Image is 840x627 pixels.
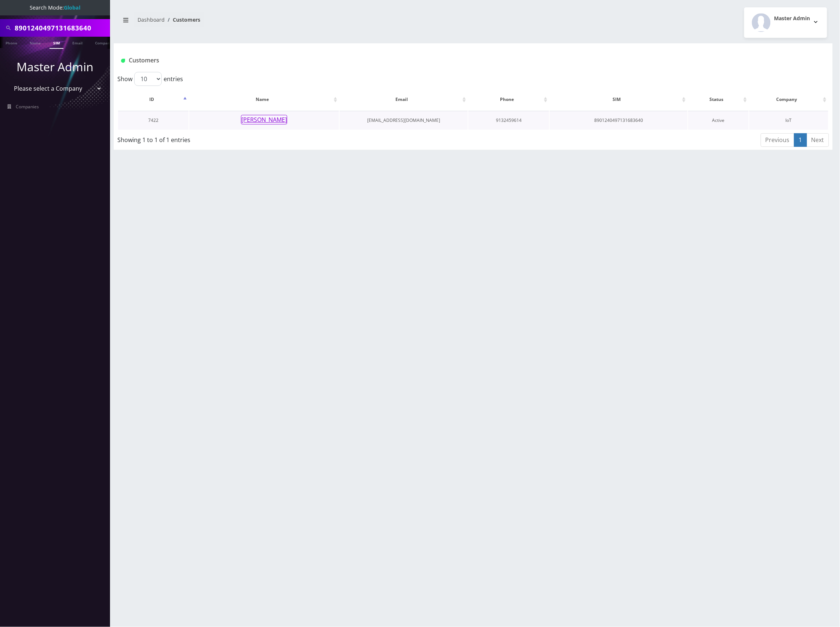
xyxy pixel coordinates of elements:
h1: Customers [121,57,706,64]
select: Showentries [134,72,162,86]
th: ID: activate to sort column descending [118,89,189,110]
td: IoT [749,111,828,130]
a: Dashboard [138,16,165,23]
strong: Global [64,4,80,11]
button: [PERSON_NAME] [241,115,287,124]
th: Email: activate to sort column ascending [340,89,467,110]
th: Name: activate to sort column ascending [189,89,339,110]
th: Status: activate to sort column ascending [688,89,748,110]
td: 9132459614 [468,111,549,130]
a: Phone [2,37,21,48]
td: 8901240497131683640 [550,111,687,130]
a: Name [26,37,44,48]
span: Companies [16,104,39,110]
label: Show entries [117,72,183,86]
input: Search All Companies [15,21,108,35]
th: Phone: activate to sort column ascending [468,89,549,110]
div: Showing 1 to 1 of 1 entries [117,133,408,144]
a: Next [807,133,829,147]
td: Active [688,111,748,130]
th: Company: activate to sort column ascending [749,89,828,110]
a: 1 [794,133,807,147]
a: Email [69,37,86,48]
a: SIM [50,37,63,49]
a: Company [91,37,116,48]
h2: Master Admin [774,15,810,22]
li: Customers [165,16,200,23]
td: [EMAIL_ADDRESS][DOMAIN_NAME] [340,111,467,130]
nav: breadcrumb [119,12,468,33]
th: SIM: activate to sort column ascending [550,89,687,110]
button: Master Admin [744,7,827,38]
td: 7422 [118,111,189,130]
span: Search Mode: [30,4,80,11]
a: Previous [761,133,795,147]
